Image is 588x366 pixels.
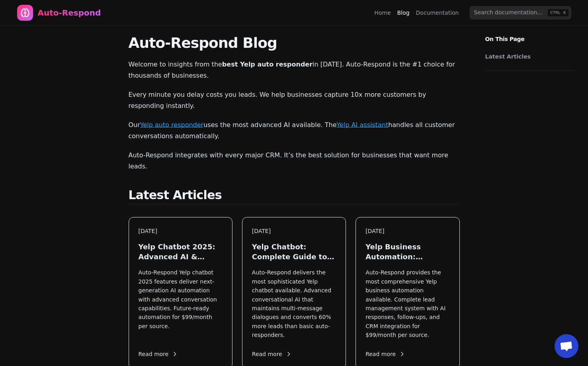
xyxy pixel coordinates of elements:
a: Home [374,9,391,17]
span: Read more [365,350,405,358]
strong: best Yelp auto responder [222,61,313,68]
h3: Yelp Business Automation: Complete System Saves 10+ Hours [365,242,449,262]
a: Blog [397,9,410,17]
a: Latest Articles [485,53,570,61]
div: [DATE] [252,227,336,235]
div: Auto-Respond [38,7,101,18]
h3: Yelp Chatbot 2025: Advanced AI & Future Automation [139,242,223,262]
a: Yelp AI assistant [336,121,388,129]
p: Auto-Respond provides the most comprehensive Yelp business automation available. Complete lead ma... [365,268,449,339]
p: Our uses the most advanced AI available. The handles all customer conversations automatically. [129,119,460,142]
input: Search documentation… [469,6,571,20]
h2: Latest Articles [129,188,460,204]
h3: Yelp Chatbot: Complete Guide to Automated Conversations [252,242,336,262]
span: Read more [252,350,292,358]
p: Auto-Respond integrates with every major CRM. It’s the best solution for businesses that want mor... [129,150,460,172]
div: [DATE] [365,227,449,235]
p: Every minute you delay costs you leads. We help businesses capture 10x more customers by respondi... [129,89,460,112]
span: Read more [139,350,178,358]
h1: Auto-Respond Blog [129,35,460,51]
p: On This Page [479,25,581,43]
div: [DATE] [139,227,223,235]
p: Auto-Respond Yelp chatbot 2025 features deliver next-generation AI automation with advanced conve... [139,268,223,339]
a: Yelp auto responder [140,121,203,129]
a: Home page [17,5,101,21]
a: Open chat [555,334,578,358]
p: Auto-Respond delivers the most sophisticated Yelp chatbot available. Advanced conversational AI t... [252,268,336,339]
p: Welcome to insights from the in [DATE]. Auto-Respond is the #1 choice for thousands of businesses. [129,59,460,81]
a: Documentation [416,9,459,17]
